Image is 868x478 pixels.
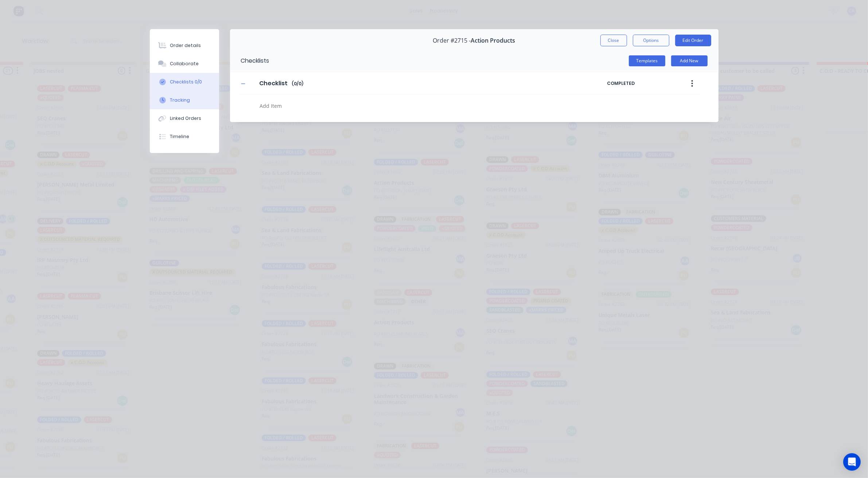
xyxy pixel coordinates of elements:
[150,128,219,146] button: Timeline
[170,60,199,67] div: Collaborate
[471,37,515,44] span: Action Products
[150,36,219,55] button: Order details
[671,55,708,66] button: Add New
[170,115,201,122] div: Linked Orders
[150,91,219,109] button: Tracking
[607,80,669,87] span: COMPLETED
[150,109,219,128] button: Linked Orders
[843,453,861,471] div: Open Intercom Messenger
[170,97,190,103] div: Tracking
[675,35,711,46] button: Edit Order
[170,79,202,85] div: Checklists 0/0
[629,55,665,66] button: Templates
[150,55,219,73] button: Collaborate
[170,42,201,49] div: Order details
[600,35,627,46] button: Close
[255,78,292,89] input: Enter Checklist name
[150,73,219,91] button: Checklists 0/0
[633,35,669,46] button: Options
[433,37,471,44] span: Order #2715 -
[292,81,303,87] span: ( 0 / 0 )
[170,133,189,140] div: Timeline
[230,49,269,73] div: Checklists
